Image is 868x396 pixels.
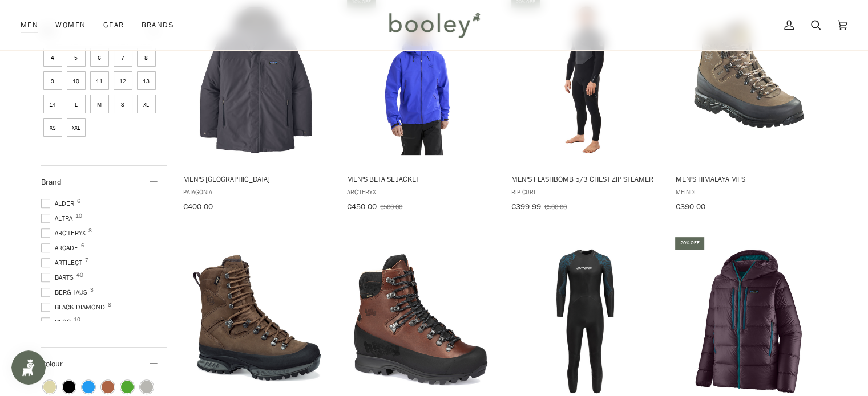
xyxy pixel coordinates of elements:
[81,243,84,248] span: 6
[41,213,76,223] span: Altra
[67,48,86,67] span: Size: 5
[90,95,109,113] span: Size: M
[510,245,661,396] img: Orca Men's Athlex Flex Triathlon Wetsuit Blue Flex - Booley Galway
[675,201,705,212] span: €390.00
[41,287,91,297] span: Berghaus
[90,287,94,293] span: 3
[74,317,80,322] span: 10
[63,381,75,393] span: Colour: Black
[76,272,83,278] span: 40
[41,243,82,253] span: Arcade
[511,187,659,197] span: Rip Curl
[675,237,704,249] div: 20% off
[43,118,62,137] span: Size: XS
[41,258,86,268] span: Artilect
[67,71,86,90] span: Size: 10
[510,5,661,156] img: Rip Curl Men's Flashbomb 5/3 Chest Zip Steamer Black - Booley Galway
[77,198,80,204] span: 6
[41,272,77,283] span: Barts
[675,187,823,197] span: Meindl
[41,198,78,209] span: Alder
[41,358,71,369] span: Colour
[114,95,132,113] span: Size: S
[673,245,825,396] img: Patagonia Men's Fitz Roy Down Hoody Obsidian Plum - Booley Galway
[673,5,825,156] img: Men's Himalaya MFS
[103,19,124,31] span: Gear
[43,95,62,113] span: Size: 14
[43,48,62,67] span: Size: 4
[41,302,108,312] span: Black Diamond
[88,228,92,234] span: 8
[43,381,56,393] span: Colour: Beige
[67,118,86,137] span: Size: XXL
[41,228,89,238] span: Arc'teryx
[380,202,402,211] span: €500.00
[675,174,823,184] span: Men's Himalaya MFS
[114,71,132,90] span: Size: 12
[41,177,62,187] span: Brand
[121,381,134,393] span: Colour: Green
[55,19,86,31] span: Women
[511,201,541,212] span: €399.99
[141,19,174,31] span: Brands
[75,213,82,219] span: 10
[181,245,333,396] img: Hanwag Men's Tatra Top Wide GTX Brown - Booley Galway
[21,19,38,31] span: Men
[82,381,95,393] span: Colour: Blue
[85,258,88,263] span: 7
[102,381,114,393] span: Colour: Brown
[41,317,74,327] span: BLOC
[90,48,109,67] span: Size: 6
[183,187,331,197] span: Patagonia
[544,202,567,211] span: €500.00
[137,71,156,90] span: Size: 13
[183,201,213,212] span: €400.00
[140,381,153,393] span: Colour: Grey
[345,245,496,396] img: Hanwag Men's Alaska Pro Wide GTX Century / Black - Booley Galway
[114,48,132,67] span: Size: 7
[11,350,46,385] iframe: Button to open loyalty program pop-up
[347,187,495,197] span: Arc'teryx
[181,5,333,156] img: Patagonia Men's Windshadow Parka Forge Grey - Booley Galway
[384,9,484,42] img: Booley
[108,302,111,308] span: 8
[511,174,659,184] span: Men's FlashBomb 5/3 Chest Zip Steamer
[43,71,62,90] span: Size: 9
[67,95,86,113] span: Size: L
[347,174,495,184] span: Men's Beta SL Jacket
[90,71,109,90] span: Size: 11
[137,95,156,113] span: Size: XL
[183,174,331,184] span: Men's [GEOGRAPHIC_DATA]
[347,201,377,212] span: €450.00
[137,48,156,67] span: Size: 8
